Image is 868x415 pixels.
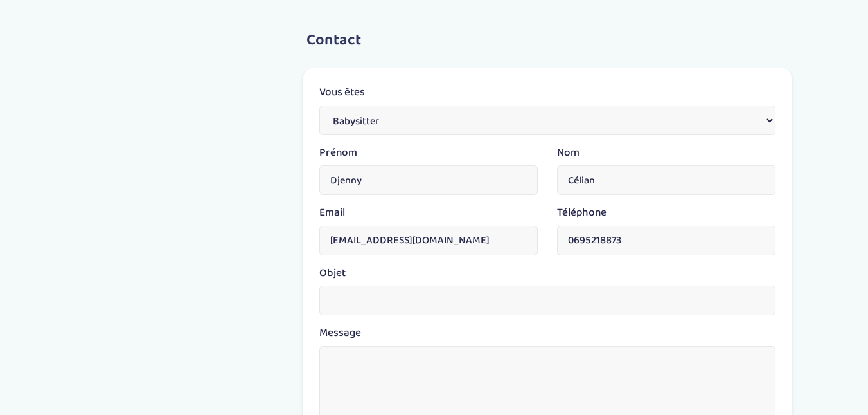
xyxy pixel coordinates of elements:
label: Email [319,205,345,221]
h3: Contact [306,32,801,49]
label: Prénom [319,145,357,161]
label: Objet [319,265,346,282]
label: Nom [557,145,580,161]
label: Message [319,325,361,342]
label: Téléphone [557,205,607,221]
label: Vous êtes [319,84,365,101]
